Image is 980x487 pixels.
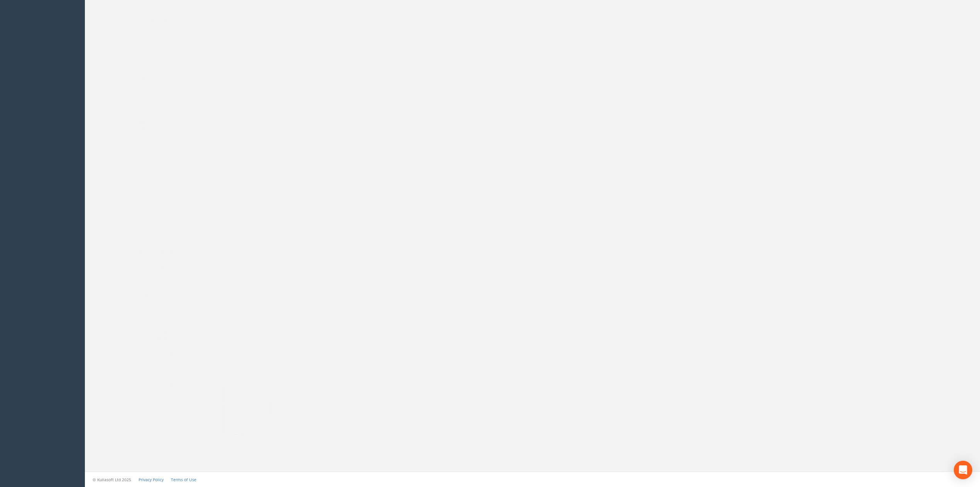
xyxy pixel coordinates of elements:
[102,9,164,16] dt: Benching Condition:
[102,153,164,161] dt: Silt Depth (m):
[102,118,164,125] dt: Pipe Top Level Level (m):
[102,175,164,182] dt: Sump Level (m):
[172,132,361,140] dd: -0.930
[102,306,164,313] dt: Flooded?:
[102,31,164,38] dt: Channel Condition:
[102,189,164,197] dt: Benching Level (m):
[102,262,164,270] dt: Additional Notes:
[102,335,164,342] dt: Other Attn Req?:
[102,241,164,248] dt: Notes:
[102,299,164,306] dt: Oil/Fuel Residue?:
[102,75,164,82] dt: Reducing Slab Level (m):
[102,380,164,388] dt: Cable Pit Sketch:
[171,477,196,482] a: Terms of Use
[102,313,164,320] dt: Confined Space?:
[172,381,275,438] img: 8c6d6124-1e2a-5738-6dc3-44ffc5db2f6d_8c6d6124-1e2a-5738-6dc3-44ffc5db2f6d_renderedCablePitSketch.jpg
[93,477,131,482] small: © Kullasoft Ltd 2025
[102,284,164,292] dt: Seal Damage?:
[172,103,361,111] dd: -2.260
[102,204,164,211] dt: Surcharge Depth (m):
[102,291,164,299] dt: Other Damage:
[102,349,164,357] dt: Checked By:
[102,89,164,96] dt: Invert Level (m):
[102,82,164,89] dt: Invert Depth (m):
[102,15,164,23] dt: Benching Attn Req?:
[102,211,164,218] dt: Surcharge Height (mm):
[172,125,361,132] dd: 0.93
[102,320,164,328] dt: Toxic?:
[102,168,164,175] dt: Sump Depth (m):
[102,327,164,335] dt: Vermin?:
[102,146,164,154] dt: Water Level (m):
[102,182,164,190] dt: Benching Depth (m):
[954,461,972,479] div: Open Intercom Messenger
[172,96,361,104] dd: 2.26
[102,139,164,146] dt: Water Depth (m):
[139,477,164,482] a: Privacy Policy
[102,226,164,233] dt: Odour?:
[102,255,164,262] dt: Chamber Notes:
[102,111,164,118] dt: Pipe Top Depth (m):
[102,53,164,60] dt: Sonde Required?:
[102,161,164,168] dt: Silt Level (m):
[102,197,164,204] dt: Evidence of Surcharge:
[102,68,164,75] dt: Reducing Sl. Depth (m):
[102,248,164,255] dt: Manhole Notes:
[102,269,164,277] dt: Site Description:
[172,349,361,357] dd: [PERSON_NAME]
[102,125,164,132] dt: Bottom Depth (m):
[102,96,164,104] dt: Soffit Depth (m):
[102,45,164,53] dt: Connections Proven By:
[102,103,164,111] dt: Soffit Level (m):
[102,132,164,140] dt: Bottom Level (m):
